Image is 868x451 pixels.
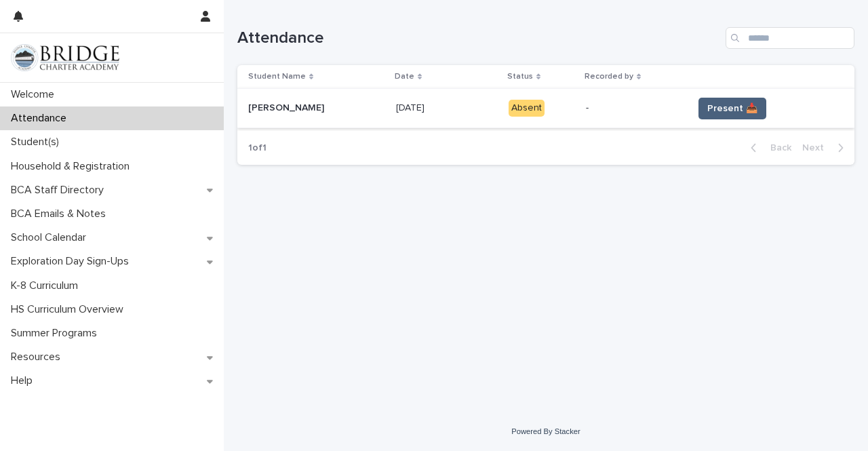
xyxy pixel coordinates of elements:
p: 1 of 1 [237,132,277,165]
span: Back [762,143,791,153]
p: Exploration Day Sign-Ups [5,255,140,268]
p: - [586,102,682,114]
p: K-8 Curriculum [5,279,89,292]
span: Present 📥 [707,102,757,115]
p: Attendance [5,112,77,125]
input: Search [726,27,854,49]
p: Resources [5,351,71,364]
img: V1C1m3IdTEidaUdm9Hs0 [11,44,119,71]
p: BCA Emails & Notes [5,208,117,220]
button: Back [740,142,797,154]
p: School Calendar [5,231,97,244]
p: Status [507,69,533,84]
button: Next [797,142,854,154]
p: [PERSON_NAME] [248,100,327,114]
p: Recorded by [585,69,633,84]
p: Welcome [5,88,65,101]
p: Student Name [248,69,306,84]
p: Date [395,69,414,84]
p: BCA Staff Directory [5,184,115,197]
p: Summer Programs [5,327,108,340]
p: [DATE] [396,100,427,114]
p: Student(s) [5,136,70,149]
tr: [PERSON_NAME][PERSON_NAME] [DATE][DATE] Absent-Present 📥 [237,89,854,128]
div: Absent [509,100,545,117]
button: Present 📥 [698,98,766,119]
h1: Attendance [237,28,720,48]
p: HS Curriculum Overview [5,303,134,316]
p: Household & Registration [5,160,140,173]
span: Next [802,143,832,153]
p: Help [5,374,43,387]
a: Powered By Stacker [511,427,580,435]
